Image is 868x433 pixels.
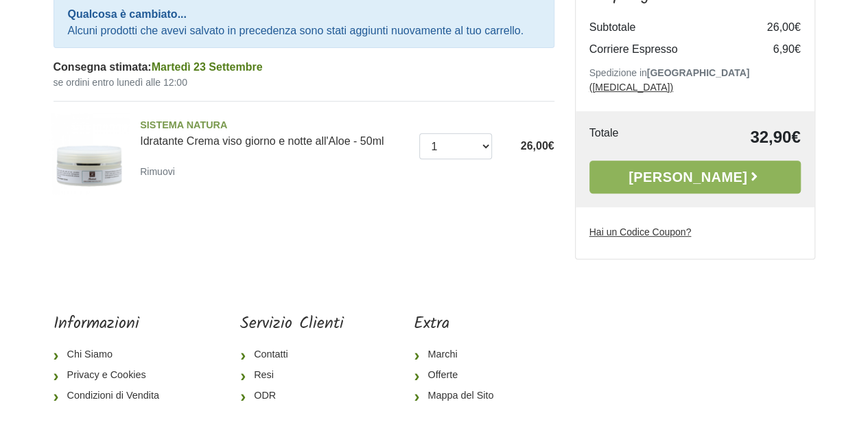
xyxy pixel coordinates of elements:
[589,161,801,194] a: [PERSON_NAME]
[68,8,187,20] strong: Qualcosa è cambiato...
[152,61,263,73] span: Martedì 23 Settembre
[49,113,130,194] img: Idratante Crema viso giorno e notte all'Aloe - 50ml
[140,166,175,177] small: Rimuovi
[589,125,667,150] td: Totale
[589,38,746,60] td: Corriere Espresso
[414,314,504,334] h5: Extra
[140,118,409,147] a: SISTEMA NATURAIdratante Crema viso giorno e notte all'Aloe - 50ml
[240,344,344,365] a: Contatti
[414,365,504,386] a: Offerte
[589,226,692,237] u: Hai un Codice Coupon?
[574,314,814,362] iframe: fb:page Facebook Social Plugin
[746,16,801,38] td: 26,00€
[240,365,344,386] a: Resi
[54,75,554,90] small: se ordini entro lunedì alle 12:00
[54,386,170,406] a: Condizioni di Vendita
[414,386,504,406] a: Mappa del Sito
[140,118,409,133] span: SISTEMA NATURA
[240,386,344,406] a: ODR
[647,67,750,78] b: [GEOGRAPHIC_DATA]
[54,365,170,386] a: Privacy e Cookies
[54,59,554,75] div: Consegna stimata:
[589,225,692,239] label: Hai un Codice Coupon?
[414,344,504,365] a: Marchi
[667,125,801,150] td: 32,90€
[140,163,180,180] a: Rimuovi
[240,314,344,334] h5: Servizio Clienti
[589,82,673,93] a: ([MEDICAL_DATA])
[746,38,801,60] td: 6,90€
[54,314,170,334] h5: Informazioni
[521,140,554,152] span: 26,00€
[54,344,170,365] a: Chi Siamo
[589,16,746,38] td: Subtotale
[589,66,801,95] p: Spedizione in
